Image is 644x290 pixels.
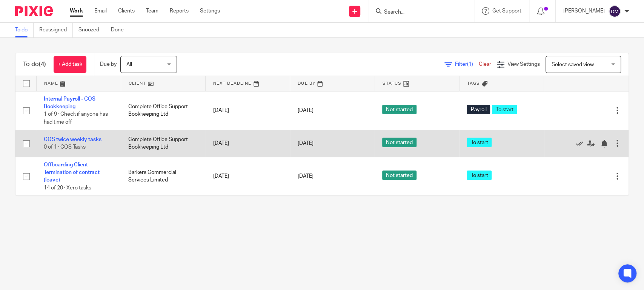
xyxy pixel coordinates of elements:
span: 0 of 1 · COS Tasks [44,145,86,150]
td: Barkers Commercial Services Limited [121,157,205,195]
span: [DATE] [298,108,314,113]
span: Not started [382,138,417,147]
img: Pixie [15,6,53,16]
h1: To do [23,60,46,68]
span: [DATE] [298,174,314,179]
span: Not started [382,171,417,180]
td: [DATE] [206,91,290,130]
a: Reassigned [39,23,73,37]
p: Due by [100,60,117,68]
span: To start [467,138,492,147]
a: COS twice weekly tasks [44,137,101,142]
span: Filter [455,62,479,67]
td: Complete Office Support Bookkeeping Ltd [121,91,205,130]
td: [DATE] [206,157,290,195]
td: Complete Office Support Bookkeeping Ltd [121,130,205,157]
span: View Settings [507,62,540,67]
input: Search [383,9,451,16]
span: (4) [39,61,46,67]
a: + Add task [54,56,86,73]
span: (1) [467,62,473,67]
td: [DATE] [206,130,290,157]
a: Done [111,23,129,37]
span: Payroll [467,105,490,114]
a: Clients [118,7,135,15]
a: Team [146,7,158,15]
span: All [126,62,132,67]
span: 1 of 9 · Check if anyone has had time off [44,112,108,125]
span: Select saved view [552,62,594,67]
span: Not started [382,105,417,114]
span: [DATE] [298,141,314,146]
p: [PERSON_NAME] [563,7,605,15]
a: Email [94,7,107,15]
a: Clear [479,62,491,67]
a: Settings [200,7,220,15]
span: Get Support [492,8,521,14]
a: Mark as done [576,140,587,147]
span: Tags [467,81,480,85]
a: Offboarding Client - Termination of contract (leave) [44,162,100,183]
img: svg%3E [609,5,621,17]
a: Work [70,7,83,15]
span: To start [492,105,517,114]
a: Internal Payroll - COS Bookkeeping [44,96,95,109]
a: Snoozed [78,23,105,37]
a: Reports [170,7,189,15]
span: 14 of 20 · Xero tasks [44,185,91,191]
a: To do [15,23,34,37]
span: To start [467,171,492,180]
